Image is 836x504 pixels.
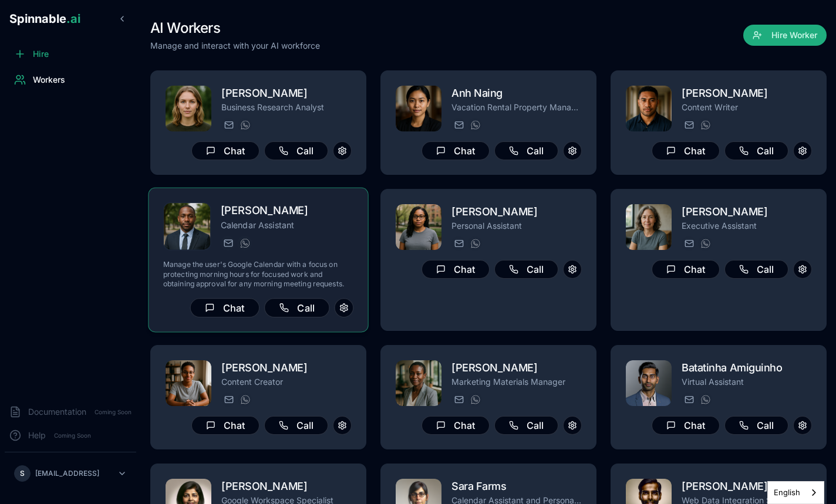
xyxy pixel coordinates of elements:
[28,429,46,441] span: Help
[422,416,490,435] button: Chat
[221,478,352,495] h2: [PERSON_NAME]
[471,239,480,248] img: WhatsApp
[241,120,250,130] img: WhatsApp
[471,120,480,130] img: WhatsApp
[701,239,710,248] img: WhatsApp
[33,48,49,60] span: Hire
[451,478,582,495] h2: Sara Farms
[494,260,558,279] button: Call
[422,260,490,279] button: Chat
[682,360,812,376] h2: Batatinha Amiguinho
[191,141,259,160] button: Chat
[241,395,250,404] img: WhatsApp
[652,260,720,279] button: Chat
[221,85,352,102] h2: [PERSON_NAME]
[422,141,490,160] button: Chat
[682,102,812,113] p: Content Writer
[191,416,259,435] button: Chat
[626,360,672,406] img: Batatinha Amiguinho
[701,120,710,130] img: WhatsApp
[240,238,250,248] img: WhatsApp
[451,118,466,132] button: Send email to anh.naing@getspinnable.ai
[724,260,788,279] button: Call
[682,204,812,220] h2: [PERSON_NAME]
[768,482,824,503] a: English
[33,74,65,86] span: Workers
[396,360,441,406] img: Olivia Bennett
[221,360,352,376] h2: [PERSON_NAME]
[166,86,211,131] img: Alice Santos
[652,141,720,160] button: Chat
[743,25,827,46] button: Hire Worker
[221,393,235,407] button: Send email to rachel.morgan@getspinnable.ai
[468,118,482,132] button: WhatsApp
[20,469,25,478] span: S
[35,469,99,478] p: [EMAIL_ADDRESS]
[163,260,353,289] p: Manage the user's Google Calendar with a focus on protecting morning hours for focused work and o...
[66,12,80,26] span: .ai
[221,118,235,132] button: Send email to alice.santos@getspinnable.ai
[396,86,441,131] img: Anh Naing
[698,118,712,132] button: WhatsApp
[264,141,328,160] button: Call
[396,204,441,250] img: Martha Reynolds
[682,376,812,388] p: Virtual Assistant
[682,236,696,251] button: Send email to victoria.blackwood@getspinnable.ai
[451,360,582,376] h2: [PERSON_NAME]
[238,393,252,407] button: WhatsApp
[626,204,672,250] img: Victoria Blackwood
[494,416,558,435] button: Call
[682,393,696,407] button: Send email to batatinha.amiguinho@getspinnable.ai
[724,141,788,160] button: Call
[264,298,329,317] button: Call
[451,393,466,407] button: Send email to olivia.bennett@getspinnable.ai
[767,481,824,504] aside: Language selected: English
[451,85,582,102] h2: Anh Naing
[698,236,712,251] button: WhatsApp
[50,430,95,441] span: Coming Soon
[451,220,582,232] p: Personal Assistant
[28,406,86,418] span: Documentation
[237,236,251,250] button: WhatsApp
[626,86,672,131] img: Axel Tanaka
[238,118,252,132] button: WhatsApp
[451,102,582,113] p: Vacation Rental Property Manager
[451,376,582,388] p: Marketing Materials Manager
[468,393,482,407] button: WhatsApp
[190,298,259,317] button: Chat
[682,478,812,495] h2: [PERSON_NAME]
[221,202,353,219] h2: [PERSON_NAME]
[494,141,558,160] button: Call
[682,118,696,132] button: Send email to axel.tanaka@getspinnable.ai
[264,416,328,435] button: Call
[150,19,320,38] h1: AI Workers
[682,220,812,232] p: Executive Assistant
[652,416,720,435] button: Chat
[150,40,320,52] p: Manage and interact with your AI workforce
[471,395,480,404] img: WhatsApp
[468,236,482,251] button: WhatsApp
[724,416,788,435] button: Call
[221,376,352,388] p: Content Creator
[743,31,827,42] a: Hire Worker
[698,393,712,407] button: WhatsApp
[9,462,132,485] button: S[EMAIL_ADDRESS]
[91,407,135,418] span: Coming Soon
[221,236,235,250] button: Send email to deandre_johnson@getspinnable.ai
[221,102,352,113] p: Business Research Analyst
[701,395,710,404] img: WhatsApp
[166,360,211,406] img: Rachel Morgan
[164,203,211,250] img: DeAndre Johnson
[221,219,353,231] p: Calendar Assistant
[451,236,466,251] button: Send email to martha.reynolds@getspinnable.ai
[767,481,824,504] div: Language
[682,85,812,102] h2: [PERSON_NAME]
[9,12,80,26] span: Spinnable
[451,204,582,220] h2: [PERSON_NAME]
